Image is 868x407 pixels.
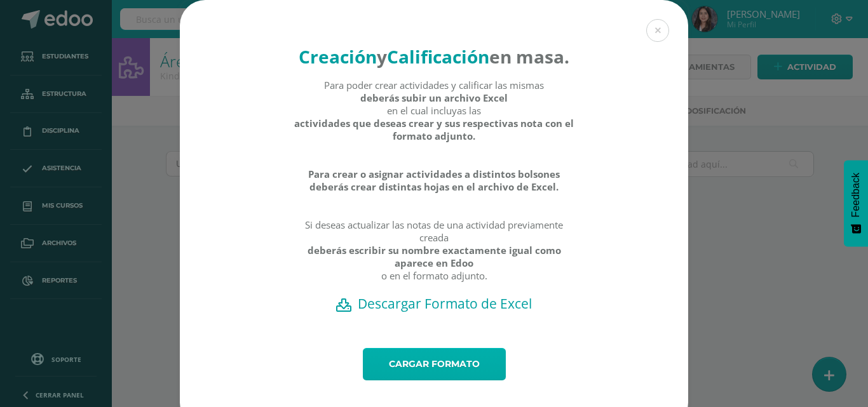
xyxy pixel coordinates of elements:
[294,44,575,69] h4: en masa.
[294,244,575,269] strong: deberás escribir su nombre exactamente igual como aparece en Edoo
[299,44,377,69] strong: Creación
[294,117,575,142] strong: actividades que deseas crear y sus respectivas nota con el formato adjunto.
[294,168,575,193] strong: Para crear o asignar actividades a distintos bolsones deberás crear distintas hojas en el archivo...
[294,79,575,295] div: Para poder crear actividades y calificar las mismas en el cual incluyas las Si deseas actualizar ...
[377,44,387,69] strong: y
[850,173,862,217] span: Feedback
[844,160,868,246] button: Feedback - Mostrar encuesta
[363,348,506,380] a: Cargar formato
[387,44,489,69] strong: Calificación
[202,295,666,312] a: Descargar Formato de Excel
[646,19,669,42] button: Close (Esc)
[360,91,508,104] strong: deberás subir un archivo Excel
